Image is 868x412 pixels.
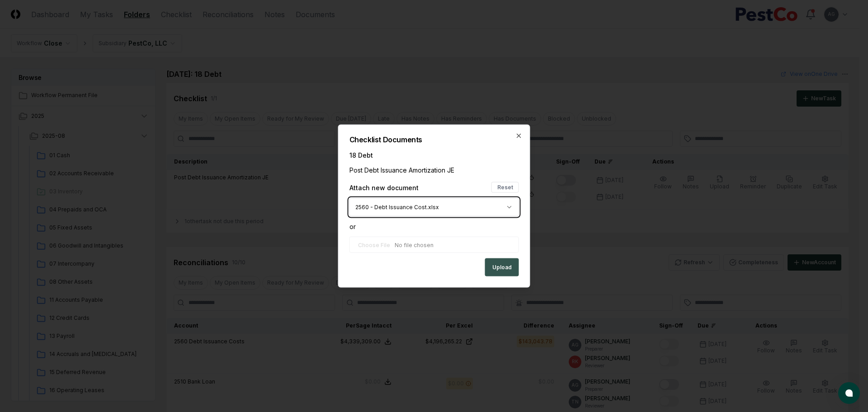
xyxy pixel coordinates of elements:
[349,150,519,160] div: 18 Debt
[349,183,419,192] div: Attach new document
[485,258,519,276] button: Upload
[349,222,519,231] div: or
[491,182,519,193] button: Reset
[349,136,519,143] h2: Checklist Documents
[349,165,519,175] div: Post Debt Issuance Amortization JE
